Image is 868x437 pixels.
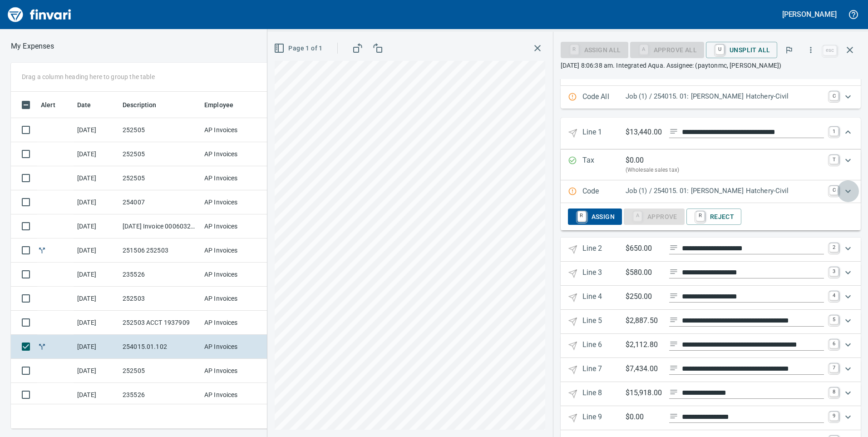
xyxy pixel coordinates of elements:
p: $580.00 [626,267,662,278]
div: Expand [561,118,861,149]
p: $2,112.80 [626,339,662,351]
a: R [577,211,586,221]
a: 7 [829,363,838,372]
div: Expand [561,310,861,334]
span: Date [77,99,91,110]
button: More [801,40,821,60]
td: AP Invoices [201,335,269,359]
td: [DATE] [74,311,119,335]
td: [DATE] [74,359,119,383]
p: $ 0.00 [626,155,644,166]
span: Split transaction [37,247,47,253]
p: Code [582,186,626,198]
nav: breadcrumb [11,41,54,52]
p: $250.00 [626,291,662,303]
div: Expand [561,86,861,109]
a: 4 [829,291,838,300]
p: Line 5 [582,315,626,328]
p: Job (1) / 254015. 01: [PERSON_NAME] Hatchery-Civil [626,91,824,102]
a: 8 [829,387,838,397]
p: $2,887.50 [626,315,662,327]
td: 254015.01.102 [119,335,201,359]
a: esc [823,45,837,55]
p: $7,434.00 [626,363,662,375]
td: [DATE] [74,118,119,142]
td: [DATE] Invoice 00060323 from Nucor Building Systems- [US_STATE], LLC (1-39327) [119,214,201,238]
span: Date [77,99,103,110]
p: (Wholesale sales tax) [626,166,824,175]
p: Line 3 [582,267,626,280]
a: 9 [829,412,838,421]
td: [DATE] [74,335,119,359]
td: AP Invoices [201,142,269,166]
p: $13,440.00 [626,127,662,138]
a: U [715,45,724,55]
h5: [PERSON_NAME] [782,10,837,19]
td: AP Invoices [201,311,269,335]
button: UUnsplit All [706,42,777,58]
a: 3 [829,267,838,276]
div: Expand [561,180,861,203]
td: AP Invoices [201,359,269,383]
p: Line 8 [582,387,626,401]
div: Assign All [561,45,628,53]
td: AP Invoices [201,118,269,142]
div: Expand [561,238,861,262]
td: AP Invoices [201,383,269,407]
td: [DATE] [74,142,119,166]
div: Expand [561,358,861,382]
td: AP Invoices [201,166,269,190]
span: Alert [41,99,67,110]
td: AP Invoices [201,190,269,214]
span: Assign [575,209,615,224]
div: Expand [561,334,861,358]
td: 252505 [119,118,201,142]
p: Drag a column heading here to group the table [22,72,155,81]
td: 252505 [119,359,201,383]
span: Alert [41,99,55,110]
a: 5 [829,315,838,324]
button: Page 1 of 1 [272,40,326,57]
div: Expand [561,203,861,230]
td: [DATE] [74,287,119,311]
p: $0.00 [626,412,662,423]
a: 2 [829,243,838,252]
td: [DATE] [74,166,119,190]
a: T [829,155,838,164]
td: 235526 [119,383,201,407]
td: AP Invoices [201,214,269,238]
p: Line 6 [582,339,626,353]
span: Description [123,99,157,110]
p: Line 9 [582,412,626,425]
td: [DATE] [74,190,119,214]
td: 252505 [119,166,201,190]
td: 252505 [119,142,201,166]
a: C [829,186,838,195]
span: Split transaction [37,343,47,349]
button: [PERSON_NAME] [780,7,839,21]
img: Finvari [5,4,74,25]
td: AP Invoices [201,287,269,311]
div: Expand [561,286,861,310]
td: 254007 [119,190,201,214]
span: Description [123,99,168,110]
p: Line 4 [582,291,626,304]
a: R [696,211,705,221]
div: Expand [561,262,861,286]
td: 251506 252503 [119,238,201,263]
td: AP Invoices [201,263,269,287]
span: Employee [204,99,245,110]
button: Flag [779,40,799,60]
a: 6 [829,339,838,348]
td: 252503 [119,287,201,311]
button: RReject [686,209,741,225]
p: My Expenses [11,41,54,52]
button: RAssign [568,209,622,225]
div: Expand [561,382,861,406]
td: 252503 ACCT 1937909 [119,311,201,335]
span: Page 1 of 1 [276,43,322,54]
p: [DATE] 8:06:38 am. Integrated Aqua. Assignee: (paytonmc, [PERSON_NAME]) [561,61,861,70]
p: Line 2 [582,243,626,256]
p: Line 1 [582,127,626,140]
p: Line 7 [582,363,626,377]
